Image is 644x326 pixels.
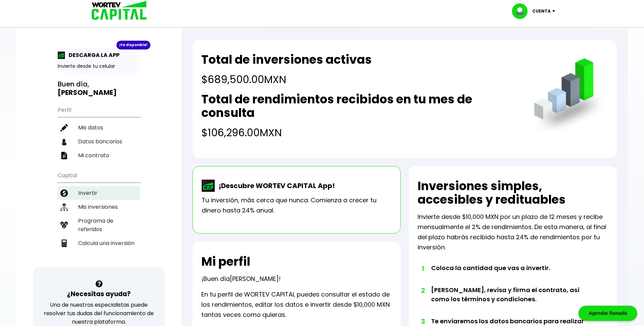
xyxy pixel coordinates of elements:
span: [PERSON_NAME] [230,274,279,283]
img: profile-image [512,3,532,19]
p: Invierte desde tu celular [58,63,140,70]
p: Tu inversión, más cerca que nunca. Comienza a crecer tu dinero hasta 24% anual. [202,195,391,216]
h3: Buen día, [58,80,140,97]
img: invertir-icon.b3b967d7.svg [60,189,68,197]
img: calculadora-icon.17d418c4.svg [60,240,68,247]
p: En tu perfil de WORTEV CAPITAL puedes consultar el estado de los rendimientos, editar los datos e... [201,289,392,320]
a: Datos bancarios [58,135,140,148]
p: DESCARGA LA APP [65,51,119,59]
img: inversiones-icon.6695dc30.svg [60,203,68,211]
div: Agendar llamada [578,306,637,321]
p: Uno de nuestros especialistas puede resolver tus dudas del funcionamiento de nuestra plataforma. [42,301,156,326]
p: Invierte desde $10,000 MXN por un plazo de 12 meses y recibe mensualmente el 2% de rendimientos. ... [418,212,608,252]
img: datos-icon.10cf9172.svg [60,138,68,145]
p: ¡Buen día ! [201,274,281,284]
li: [PERSON_NAME], revisa y firma el contrato, así como los términos y condiciones. [431,285,589,317]
a: Calcula una inversión [58,236,140,250]
p: ¡Descubre WORTEV CAPITAL App! [215,181,335,191]
a: Mis inversiones [58,200,140,214]
img: wortev-capital-app-icon [202,180,215,192]
span: 1 [421,263,424,273]
img: grafica.516fef24.png [531,58,608,135]
a: Programa de referidos [58,214,140,236]
b: [PERSON_NAME] [58,88,117,97]
h3: ¿Necesitas ayuda? [67,289,131,299]
h4: $689,500.00 MXN [201,72,372,87]
img: contrato-icon.f2db500c.svg [60,152,68,159]
h2: Total de inversiones activas [201,53,372,66]
p: Cuenta [532,6,551,16]
h2: Mi perfil [201,255,250,268]
img: icon-down [551,10,560,12]
li: Coloca la cantidad que vas a invertir. [431,263,589,285]
h2: Inversiones simples, accesibles y redituables [418,179,608,206]
a: Mis datos [58,121,140,135]
h4: $106,296.00 MXN [201,125,520,140]
img: recomiendanos-icon.9b8e9327.svg [60,221,68,229]
div: ¡Ya disponible! [116,41,150,49]
ul: Perfil [58,102,140,162]
img: editar-icon.952d3147.svg [60,124,68,131]
img: app-icon [58,52,65,59]
span: 2 [421,285,424,296]
a: Invertir [58,186,140,200]
h2: Total de rendimientos recibidos en tu mes de consulta [201,93,520,120]
a: Mi contrato [58,148,140,162]
ul: Capital [58,168,140,267]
